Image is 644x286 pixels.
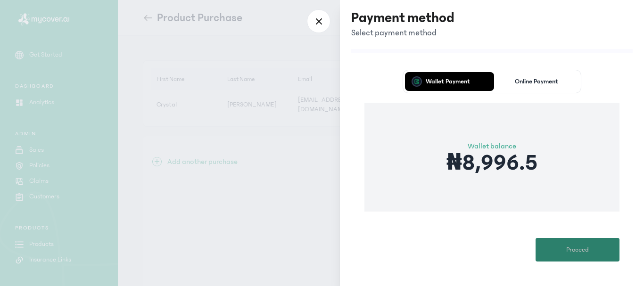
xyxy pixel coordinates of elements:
[494,72,579,91] button: Online Payment
[351,9,454,26] h3: Payment method
[446,152,537,174] p: ₦8,996.5
[515,78,558,85] p: Online Payment
[405,72,490,91] button: Wallet Payment
[536,238,619,261] button: Proceed
[426,78,470,85] p: Wallet Payment
[446,140,537,152] p: Wallet balance
[566,245,589,255] span: Proceed
[351,26,454,40] p: Select payment method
